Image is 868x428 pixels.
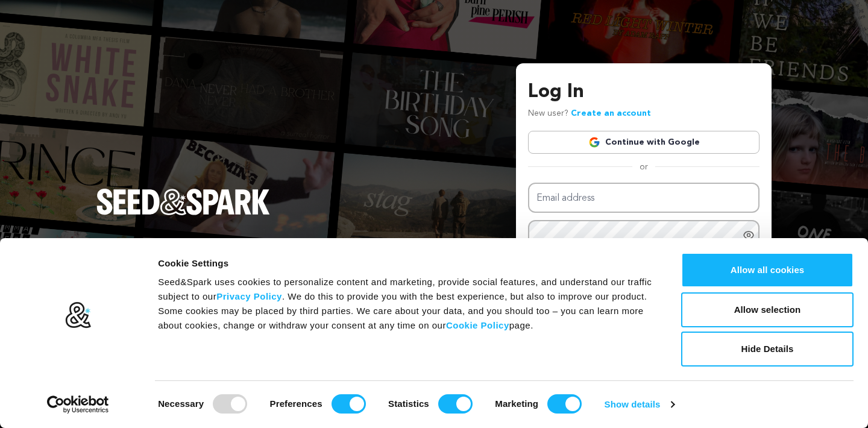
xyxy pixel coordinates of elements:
[632,161,655,173] span: or
[528,78,759,107] h3: Log In
[158,275,654,333] div: Seed&Spark uses cookies to personalize content and marketing, provide social features, and unders...
[528,107,651,121] p: New user?
[588,136,600,148] img: Google logo
[64,301,92,329] img: logo
[528,183,759,213] input: Email address
[158,398,204,409] strong: Necessary
[96,189,270,239] a: Seed&Spark Homepage
[388,398,429,409] strong: Statistics
[270,398,322,409] strong: Preferences
[743,229,755,241] a: Show password as plain text. Warning: this will display your password on the screen.
[158,256,654,271] div: Cookie Settings
[446,320,509,330] a: Cookie Policy
[495,398,538,409] strong: Marketing
[571,109,651,118] a: Create an account
[605,395,675,414] a: Show details
[681,332,854,367] button: Hide Details
[96,189,270,215] img: Seed&Spark Logo
[528,131,759,154] a: Continue with Google
[681,253,854,288] button: Allow all cookies
[681,292,854,327] button: Allow selection
[216,291,282,301] a: Privacy Policy
[25,395,131,414] a: Usercentrics Cookiebot - opens in a new window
